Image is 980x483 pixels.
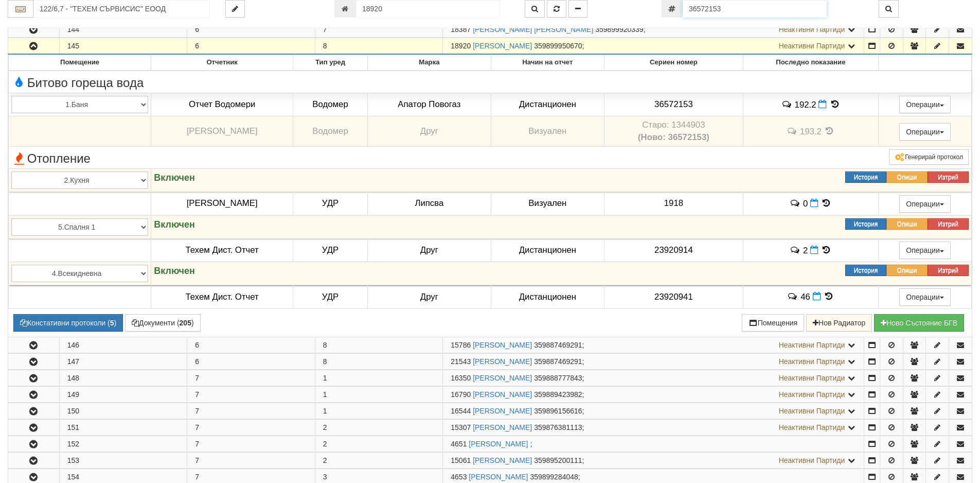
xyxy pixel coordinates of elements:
[491,93,604,116] td: Дистанционен
[779,407,845,415] span: Неактивни Партиди
[806,314,872,332] button: Нов Радиатор
[469,473,528,481] a: [PERSON_NAME]
[59,453,187,469] td: 153
[654,245,693,255] span: 23920914
[11,76,144,90] span: Битово гореща вода
[823,291,834,301] span: История на показанията
[886,171,928,183] button: Опиши
[928,218,969,230] button: Изтрий
[473,423,532,432] a: [PERSON_NAME]
[813,292,821,301] i: Нов Отчет към 29/08/2025
[59,403,187,419] td: 150
[443,436,864,452] td: ;
[779,374,845,382] span: Неактивни Партиди
[443,420,864,436] td: ;
[59,420,187,436] td: 151
[491,116,604,147] td: Визуален
[800,127,822,136] span: 193.2
[443,22,864,38] td: ;
[899,288,951,306] button: Операции
[368,238,491,262] td: Друг
[154,266,195,276] strong: Включен
[790,198,803,208] span: История на забележките
[818,100,827,109] i: Нов Отчет към 29/08/2025
[491,192,604,215] td: Визуален
[368,116,491,147] td: Друг
[187,337,315,353] td: 6
[469,440,528,448] a: [PERSON_NAME]
[779,390,845,399] span: Неактивни Партиди
[473,25,593,33] a: [PERSON_NAME] [PERSON_NAME]
[293,116,368,147] td: Водомер
[451,374,471,382] span: Партида №
[604,55,743,71] th: Сериен номер
[186,292,259,302] span: Техем Дист. Отчет
[886,265,928,276] button: Опиши
[154,219,195,230] strong: Включен
[187,126,258,136] span: [PERSON_NAME]
[368,192,491,215] td: Липсва
[534,341,582,349] span: 359887469291
[323,357,327,366] span: 8
[187,453,315,469] td: 7
[451,440,467,448] span: Партида №
[443,453,864,469] td: ;
[451,341,471,349] span: Партида №
[899,96,951,113] button: Операции
[59,38,187,55] td: 145
[821,245,832,255] span: История на показанията
[803,198,808,208] span: 0
[451,456,471,464] span: Партида №
[821,198,832,208] span: История на показанията
[779,341,845,349] span: Неактивни Партиди
[323,374,327,382] span: 1
[845,218,886,230] button: История
[803,245,808,255] span: 2
[443,370,864,386] td: ;
[534,42,582,50] span: 359899950670
[323,341,327,349] span: 8
[323,456,327,464] span: 2
[781,99,794,109] span: История на забележките
[899,195,951,213] button: Операции
[187,354,315,370] td: 6
[451,423,471,432] span: Партида №
[443,38,864,55] td: ;
[187,436,315,452] td: 7
[795,99,816,109] span: 192.2
[59,22,187,38] td: 144
[473,374,532,382] a: [PERSON_NAME]
[59,337,187,353] td: 146
[187,198,258,208] span: [PERSON_NAME]
[293,285,368,309] td: УДР
[13,314,123,332] button: Констативни протоколи (5)
[800,292,810,302] span: 46
[293,55,368,71] th: Тип уред
[323,407,327,415] span: 1
[829,99,841,109] span: История на показанията
[779,42,845,50] span: Неактивни Партиди
[473,357,532,366] a: [PERSON_NAME]
[187,387,315,403] td: 7
[899,123,951,141] button: Операции
[595,25,643,33] span: 359899920339
[534,357,582,366] span: 359887469291
[443,387,864,403] td: ;
[323,42,327,50] span: 8
[928,171,969,183] button: Изтрий
[534,374,582,382] span: 359888777843
[654,292,693,302] span: 23920941
[889,149,969,165] button: Генерирай протокол
[787,126,800,136] span: История на забележките
[59,370,187,386] td: 148
[187,22,315,38] td: 6
[110,319,114,327] b: 5
[491,285,604,309] td: Дистанционен
[473,42,532,50] a: [PERSON_NAME]
[443,354,864,370] td: ;
[743,55,878,71] th: Последно показание
[368,55,491,71] th: Марка
[530,473,578,481] span: 359899284048
[59,354,187,370] td: 147
[473,407,532,415] a: [PERSON_NAME]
